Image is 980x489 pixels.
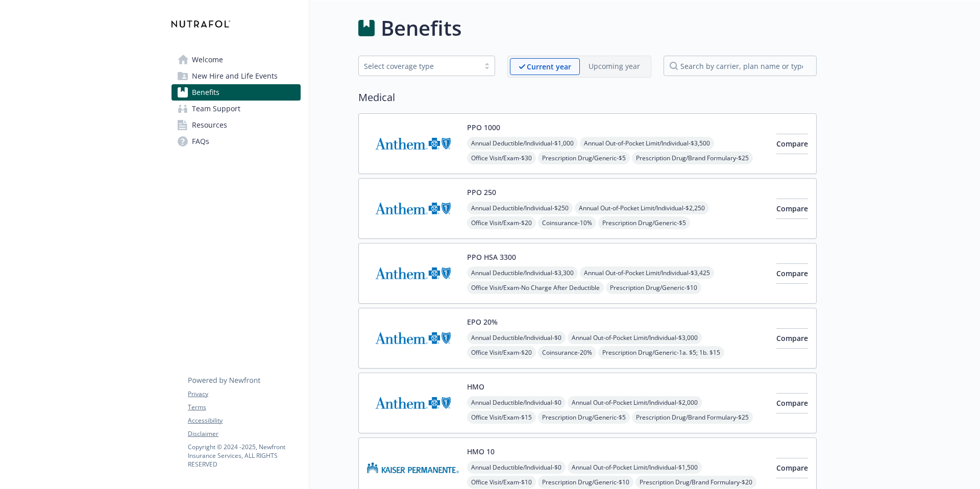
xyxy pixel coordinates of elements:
[467,316,498,327] button: EPO 20%
[367,122,459,165] img: Anthem Blue Cross carrier logo
[776,458,808,478] button: Compare
[367,252,459,295] img: Anthem Blue Cross carrier logo
[188,403,300,412] a: Terms
[467,216,536,229] span: Office Visit/Exam - $20
[467,381,484,392] button: HMO
[580,266,714,279] span: Annual Out-of-Pocket Limit/Individual - $3,425
[606,281,701,294] span: Prescription Drug/Generic - $10
[171,68,301,84] a: New Hire and Life Events
[364,61,474,71] div: Select coverage type
[467,252,516,262] button: PPO HSA 3300
[467,202,573,214] span: Annual Deductible/Individual - $250
[467,152,536,164] span: Office Visit/Exam - $30
[467,346,536,359] span: Office Visit/Exam - $20
[776,204,808,213] span: Compare
[467,187,496,198] button: PPO 250
[467,137,578,150] span: Annual Deductible/Individual - $1,000
[776,463,808,473] span: Compare
[367,381,459,425] img: Anthem Blue Cross carrier logo
[188,389,300,399] a: Privacy
[467,476,536,488] span: Office Visit/Exam - $10
[192,84,219,101] span: Benefits
[538,216,596,229] span: Coinsurance - 10%
[776,328,808,349] button: Compare
[467,266,578,279] span: Annual Deductible/Individual - $3,300
[171,117,301,133] a: Resources
[358,90,817,105] h2: Medical
[598,346,724,359] span: Prescription Drug/Generic - 1a. $5; 1b. $15
[776,393,808,413] button: Compare
[538,152,630,164] span: Prescription Drug/Generic - $5
[467,396,566,409] span: Annual Deductible/Individual - $0
[188,416,300,425] a: Accessibility
[467,281,604,294] span: Office Visit/Exam - No Charge After Deductible
[580,58,649,75] span: Upcoming year
[192,101,240,117] span: Team Support
[776,134,808,154] button: Compare
[171,84,301,101] a: Benefits
[575,202,709,214] span: Annual Out-of-Pocket Limit/Individual - $2,250
[776,268,808,278] span: Compare
[568,461,702,474] span: Annual Out-of-Pocket Limit/Individual - $1,500
[367,316,459,360] img: Anthem Blue Cross carrier logo
[188,443,300,469] p: Copyright © 2024 - 2025 , Newfront Insurance Services, ALL RIGHTS RESERVED
[776,398,808,408] span: Compare
[171,52,301,68] a: Welcome
[367,187,459,230] img: Anthem Blue Cross carrier logo
[664,56,817,76] input: search by carrier, plan name or type
[632,152,753,164] span: Prescription Drug/Brand Formulary - $25
[632,411,753,424] span: Prescription Drug/Brand Formulary - $25
[776,199,808,219] button: Compare
[568,396,702,409] span: Annual Out-of-Pocket Limit/Individual - $2,000
[171,133,301,150] a: FAQs
[192,117,227,133] span: Resources
[192,133,209,150] span: FAQs
[467,411,536,424] span: Office Visit/Exam - $15
[527,61,571,72] p: Current year
[467,122,500,133] button: PPO 1000
[538,411,630,424] span: Prescription Drug/Generic - $5
[776,263,808,284] button: Compare
[598,216,690,229] span: Prescription Drug/Generic - $5
[467,461,566,474] span: Annual Deductible/Individual - $0
[589,61,640,71] p: Upcoming year
[467,331,566,344] span: Annual Deductible/Individual - $0
[381,13,461,43] h1: Benefits
[467,446,495,457] button: HMO 10
[776,333,808,343] span: Compare
[192,68,278,84] span: New Hire and Life Events
[192,52,223,68] span: Welcome
[538,476,633,488] span: Prescription Drug/Generic - $10
[776,139,808,149] span: Compare
[580,137,714,150] span: Annual Out-of-Pocket Limit/Individual - $3,500
[568,331,702,344] span: Annual Out-of-Pocket Limit/Individual - $3,000
[188,429,300,438] a: Disclaimer
[538,346,596,359] span: Coinsurance - 20%
[171,101,301,117] a: Team Support
[635,476,756,488] span: Prescription Drug/Brand Formulary - $20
